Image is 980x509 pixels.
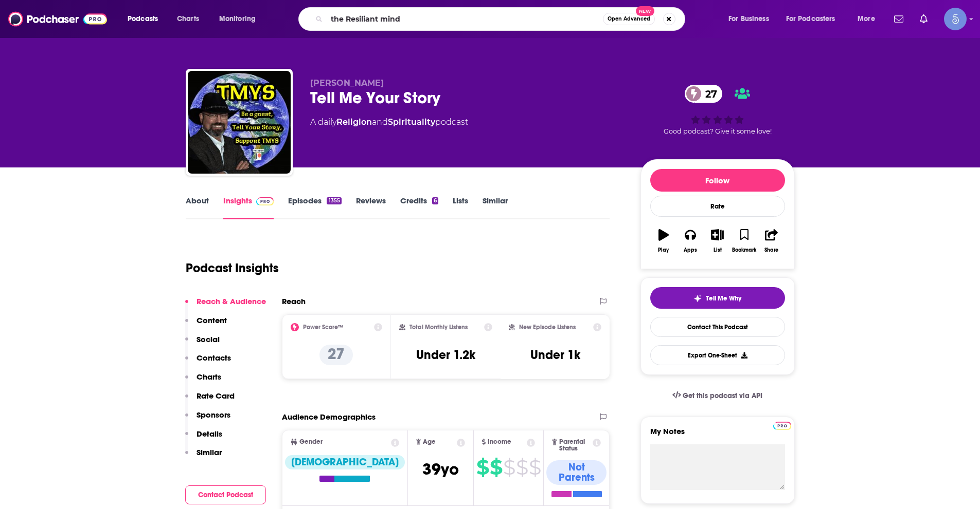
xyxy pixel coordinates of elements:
div: 6 [432,197,438,204]
div: Bookmark [732,247,756,253]
p: Contacts [197,353,231,363]
span: Podcasts [128,12,158,26]
span: and [372,117,388,127]
div: Apps [684,247,697,253]
button: Bookmark [731,222,758,259]
span: [PERSON_NAME] [310,78,384,88]
button: Contact Podcast [185,485,266,504]
a: Charts [170,11,205,27]
span: Age [423,439,436,445]
button: open menu [850,11,888,27]
h2: Power Score™ [303,324,343,331]
a: Get this podcast via API [664,383,771,408]
a: Pro website [773,420,791,430]
div: Rate [650,196,785,217]
button: Content [185,315,227,334]
img: Podchaser Pro [256,197,274,205]
div: Search podcasts, credits, & more... [308,7,695,31]
input: Search podcasts, credits, & more... [327,11,603,27]
a: Contact This Podcast [650,317,785,337]
p: Social [197,334,220,344]
p: Rate Card [197,391,235,401]
button: List [704,222,730,259]
a: About [186,196,209,219]
p: Reach & Audience [197,296,266,306]
span: New [636,6,654,16]
span: $ [490,459,502,476]
span: Logged in as Spiral5-G1 [944,8,967,30]
span: Get this podcast via API [683,391,762,400]
p: Content [197,315,227,325]
span: For Business [728,12,769,26]
span: Charts [177,12,199,26]
button: Follow [650,169,785,192]
span: More [858,12,875,26]
a: Episodes1355 [288,196,341,219]
span: Monitoring [219,12,256,26]
img: Podchaser - Follow, Share and Rate Podcasts [8,9,107,29]
button: Contacts [185,353,231,372]
div: List [714,247,722,253]
button: open menu [721,11,782,27]
h2: Total Monthly Listens [409,324,468,331]
button: Export One-Sheet [650,345,785,365]
span: Income [488,439,511,445]
h2: Reach [282,296,306,306]
a: InsightsPodchaser Pro [223,196,274,219]
span: Tell Me Why [706,294,741,303]
div: 27Good podcast? Give it some love! [640,78,795,142]
a: 27 [685,85,722,103]
span: 39 yo [422,459,459,479]
p: Details [197,429,222,439]
span: Good podcast? Give it some love! [664,127,772,135]
button: Reach & Audience [185,296,266,315]
span: Open Advanced [608,16,650,22]
a: Lists [453,196,468,219]
button: tell me why sparkleTell Me Why [650,287,785,309]
div: Play [658,247,669,253]
span: $ [503,459,515,476]
div: Share [764,247,778,253]
button: Apps [677,222,704,259]
button: Rate Card [185,391,235,410]
h2: New Episode Listens [519,324,576,331]
h2: Audience Demographics [282,412,376,422]
a: Show notifications dropdown [916,10,932,28]
button: open menu [212,11,269,27]
button: Similar [185,447,222,466]
div: 1355 [327,197,341,204]
p: Sponsors [197,410,230,420]
div: [DEMOGRAPHIC_DATA] [285,455,405,469]
button: Sponsors [185,410,230,429]
button: Details [185,429,222,448]
button: Charts [185,372,221,391]
span: $ [476,459,489,476]
div: Not Parents [546,460,607,485]
span: $ [529,459,541,476]
img: Tell Me Your Story [188,71,291,174]
button: open menu [779,11,850,27]
span: $ [516,459,528,476]
a: Similar [483,196,508,219]
p: Charts [197,372,221,382]
h3: Under 1.2k [416,347,475,363]
button: Open AdvancedNew [603,13,655,25]
button: Play [650,222,677,259]
img: User Profile [944,8,967,30]
p: Similar [197,447,222,457]
span: Parental Status [559,439,591,452]
button: Social [185,334,220,353]
img: Podchaser Pro [773,422,791,430]
a: Spirituality [388,117,435,127]
a: Religion [336,117,372,127]
span: For Podcasters [786,12,835,26]
a: Show notifications dropdown [890,10,907,28]
button: Show profile menu [944,8,967,30]
span: 27 [695,85,722,103]
a: Credits6 [400,196,438,219]
img: tell me why sparkle [693,294,702,303]
p: 27 [319,345,353,365]
button: Share [758,222,785,259]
